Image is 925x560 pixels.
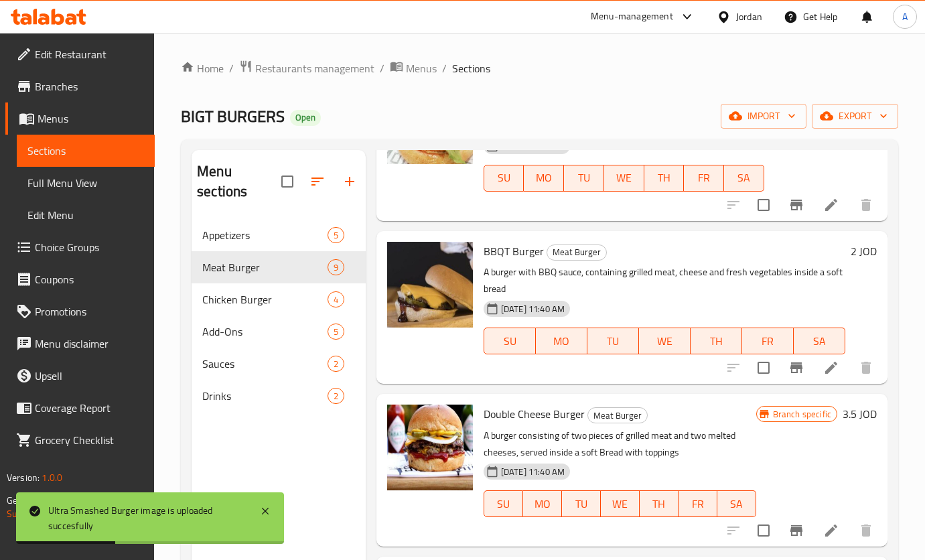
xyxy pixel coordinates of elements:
[38,111,144,127] span: Menus
[587,328,639,354] button: TU
[48,503,246,533] div: Ultra Smashed Burger image is uploaded succesfully
[684,494,712,514] span: FR
[569,168,599,188] span: TU
[27,207,144,223] span: Edit Menu
[35,432,144,448] span: Grocery Checklist
[328,261,344,274] span: 9
[7,469,40,486] span: Version:
[823,360,839,376] a: Edit menu item
[484,241,544,261] span: BBQT Burger
[679,490,717,517] button: FR
[823,108,887,125] span: export
[780,189,812,221] button: Branch-specific-item
[387,242,473,328] img: BBQT Burger
[42,469,62,486] span: 1.0.0
[5,424,155,456] a: Grocery Checklist
[387,405,473,490] img: Double Cheese Burger
[5,263,155,295] a: Coupons
[902,9,908,24] span: A
[567,494,595,514] span: TU
[17,135,155,167] a: Sections
[851,242,877,261] h6: 2 JOD
[192,219,366,251] div: Appetizers5
[328,390,344,403] span: 2
[328,324,344,340] div: items
[328,293,344,306] span: 4
[5,70,155,102] a: Branches
[484,404,585,424] span: Double Cheese Burger
[5,328,155,360] a: Menu disclaimer
[192,348,366,380] div: Sauces2
[564,165,604,192] button: TU
[496,303,570,316] span: [DATE] 11:40 AM
[5,295,155,328] a: Promotions
[562,490,601,517] button: TU
[587,407,648,423] div: Meat Burger
[547,244,607,261] div: Meat Burger
[484,328,536,354] button: SU
[5,360,155,392] a: Upsell
[192,283,366,316] div: Chicken Burger4
[490,494,518,514] span: SU
[547,244,606,260] span: Meat Burger
[328,259,344,275] div: items
[645,494,673,514] span: TH
[202,356,328,372] span: Sauces
[7,492,68,509] span: Get support on:
[610,168,639,188] span: WE
[843,405,877,423] h6: 3.5 JOD
[17,199,155,231] a: Edit Menu
[496,466,570,478] span: [DATE] 11:40 AM
[823,522,839,539] a: Edit menu item
[644,332,685,351] span: WE
[812,104,898,129] button: export
[742,328,794,354] button: FR
[490,168,519,188] span: SU
[202,291,328,307] span: Chicken Burger
[588,408,647,423] span: Meat Burger
[17,167,155,199] a: Full Menu View
[7,505,92,522] a: Support.OpsPlatform
[689,168,719,188] span: FR
[181,60,898,77] nav: breadcrumb
[229,60,234,76] li: /
[523,490,562,517] button: MO
[197,161,281,202] h2: Menu sections
[748,332,788,351] span: FR
[591,9,673,25] div: Menu-management
[239,60,374,77] a: Restaurants management
[750,191,778,219] span: Select to update
[780,352,812,384] button: Branch-specific-item
[35,400,144,416] span: Coverage Report
[799,332,840,351] span: SA
[35,368,144,384] span: Upsell
[35,336,144,352] span: Menu disclaimer
[536,328,587,354] button: MO
[192,214,366,417] nav: Menu sections
[490,332,530,351] span: SU
[202,388,328,404] span: Drinks
[604,165,644,192] button: WE
[729,168,759,188] span: SA
[380,60,384,76] li: /
[290,110,321,126] div: Open
[484,490,523,517] button: SU
[541,332,582,351] span: MO
[684,165,724,192] button: FR
[639,328,691,354] button: WE
[202,227,328,243] span: Appetizers
[328,227,344,243] div: items
[273,167,301,196] span: Select all sections
[484,427,756,461] p: A burger consisting of two pieces of grilled meat and two melted cheeses, served inside a soft Br...
[524,165,564,192] button: MO
[202,324,328,340] span: Add-Ons
[452,60,490,76] span: Sections
[768,408,837,421] span: Branch specific
[717,490,756,517] button: SA
[5,102,155,135] a: Menus
[484,264,845,297] p: A burger with BBQ sauce, containing grilled meat, cheese and fresh vegetables inside a soft bread
[601,490,640,517] button: WE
